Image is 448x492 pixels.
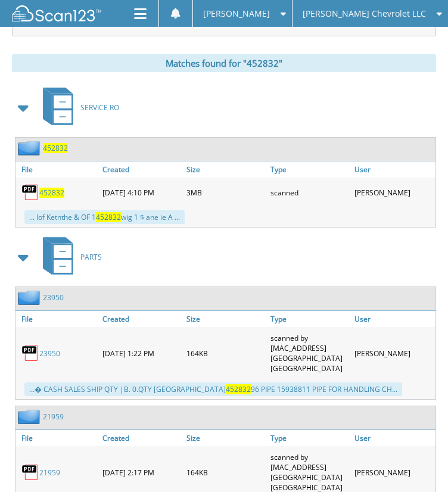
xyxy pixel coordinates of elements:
span: 452832 [96,212,121,222]
a: Size [183,161,267,178]
a: Created [99,311,183,327]
a: SERVICE RO [36,84,119,131]
a: 21959 [39,468,60,478]
a: File [15,161,99,178]
div: Matches found for "452832" [12,54,436,72]
a: User [351,430,435,446]
div: 164KB [183,330,267,376]
a: User [351,161,435,178]
a: File [15,430,99,446]
img: scan123-logo-white.svg [12,5,101,21]
div: ... lof Ketnthe & OF 1 wig 1 $ ane ie A ... [24,210,185,224]
a: 452832 [43,143,68,153]
a: Size [183,430,267,446]
img: PDF.png [21,463,39,481]
div: ...� CASH SALES SHIP QTY |B. 0.QTY [GEOGRAPHIC_DATA] 96 PIPE 15938811 PIPE FOR HANDLING CH... [24,382,402,396]
a: Created [99,161,183,178]
a: Type [267,430,351,446]
div: scanned by [MAC_ADDRESS][GEOGRAPHIC_DATA][GEOGRAPHIC_DATA] [267,330,351,376]
span: [PERSON_NAME] [203,10,270,17]
img: PDF.png [21,183,39,201]
img: folder2.png [18,409,43,424]
div: [PERSON_NAME] [351,180,435,204]
a: 21959 [43,412,64,422]
span: [PERSON_NAME] Chevrolet LLC [303,10,426,17]
a: Size [183,311,267,327]
a: File [15,311,99,327]
iframe: Chat Widget [388,435,448,492]
span: SERVICE RO [80,102,119,113]
a: 23950 [39,348,60,359]
a: Type [267,161,351,178]
img: folder2.png [18,290,43,305]
div: [DATE] 4:10 PM [99,180,183,204]
img: PDF.png [21,344,39,362]
a: User [351,311,435,327]
div: 3MB [183,180,267,204]
img: folder2.png [18,141,43,155]
span: PARTS [80,252,102,262]
a: Created [99,430,183,446]
a: Type [267,311,351,327]
a: 452832 [39,188,64,198]
a: 23950 [43,292,64,303]
a: PARTS [36,233,102,281]
div: scanned [267,180,351,204]
div: [PERSON_NAME] [351,330,435,376]
span: 452832 [226,384,251,394]
div: [DATE] 1:22 PM [99,330,183,376]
